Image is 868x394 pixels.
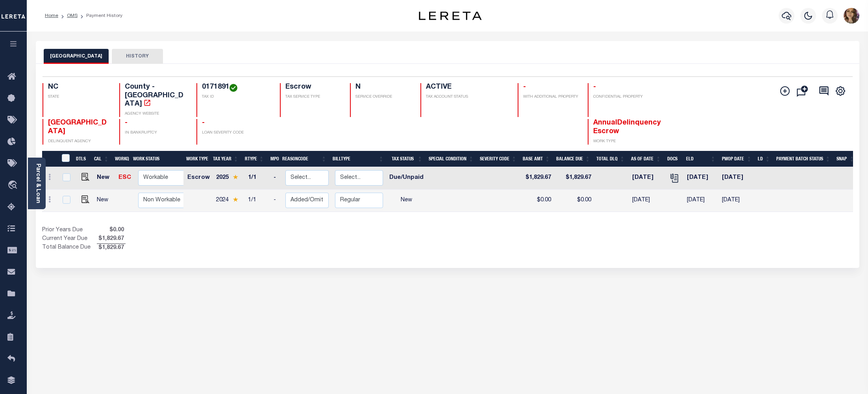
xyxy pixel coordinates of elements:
[42,151,57,167] th: &nbsp;&nbsp;&nbsp;&nbsp;&nbsp;&nbsp;&nbsp;&nbsp;&nbsp;&nbsp;
[130,151,183,167] th: Work Status
[419,11,482,20] img: logo-dark.svg
[521,190,554,212] td: $0.00
[628,151,664,167] th: As of Date: activate to sort column ascending
[42,235,97,243] td: Current Year Due
[386,167,427,190] td: Due/Unpaid
[48,139,110,145] p: DELINQUENT AGENCY
[245,190,270,212] td: 1/1
[664,151,683,167] th: Docs
[44,49,109,64] button: [GEOGRAPHIC_DATA]
[629,167,665,190] td: [DATE]
[48,83,110,92] h4: NC
[45,13,58,18] a: Home
[97,226,126,235] span: $0.00
[42,226,97,235] td: Prior Years Due
[73,151,91,167] th: DTLS
[97,235,126,243] span: $1,829.67
[42,243,97,252] td: Total Balance Due
[329,151,387,167] th: BillType: activate to sort column ascending
[125,83,187,109] h4: County - [GEOGRAPHIC_DATA]
[202,130,271,136] p: LOAN SEVERITY CODE
[593,139,655,145] p: WORK TYPE
[213,190,245,212] td: 2024
[202,94,271,100] p: TAX ID
[242,151,267,167] th: RType: activate to sort column ascending
[684,167,719,190] td: [DATE]
[387,151,426,167] th: Tax Status: activate to sort column ascending
[719,151,755,167] th: PWOP Date: activate to sort column ascending
[355,94,411,100] p: SERVICE OVERRIDE
[285,83,341,92] h4: Escrow
[233,175,238,180] img: Star.svg
[245,167,270,190] td: 1/1
[593,84,596,91] span: -
[279,151,330,167] th: ReasonCode: activate to sort column ascending
[202,83,271,92] h4: 0171891
[719,167,755,190] td: [DATE]
[285,94,341,100] p: TAX SERVICE TYPE
[684,190,719,212] td: [DATE]
[267,151,279,167] th: MPO
[202,119,205,126] span: -
[35,164,41,203] a: Parcel & Loan
[426,94,508,100] p: TAX ACCOUNT STATUS
[118,175,131,180] a: ESC
[520,151,553,167] th: Base Amt: activate to sort column ascending
[112,49,163,64] button: HISTORY
[48,119,107,135] span: [GEOGRAPHIC_DATA]
[773,151,833,167] th: Payment Batch Status: activate to sort column ascending
[57,151,73,167] th: &nbsp;
[94,190,116,212] td: New
[210,151,242,167] th: Tax Year: activate to sort column ascending
[97,244,126,253] span: $1,829.67
[125,111,187,117] p: AGENCY WEBSITE
[7,180,20,191] i: travel_explore
[593,94,655,100] p: CONFIDENTIAL PROPERTY
[183,151,210,167] th: Work Type
[553,151,593,167] th: Balance Due: activate to sort column ascending
[426,151,477,167] th: Special Condition: activate to sort column ascending
[629,190,665,212] td: [DATE]
[91,151,112,167] th: CAL: activate to sort column ascending
[125,130,187,136] p: IN BANKRUPTCY
[112,151,130,167] th: WorkQ
[48,94,110,100] p: STATE
[426,83,508,92] h4: ACTIVE
[523,84,526,91] span: -
[554,167,594,190] td: $1,829.67
[233,197,238,202] img: Star.svg
[683,151,719,167] th: ELD: activate to sort column ascending
[554,190,594,212] td: $0.00
[270,167,282,190] td: -
[719,190,755,212] td: [DATE]
[755,151,773,167] th: LD: activate to sort column ascending
[94,167,116,190] td: New
[593,119,661,135] span: AnnualDelinquency Escrow
[521,167,554,190] td: $1,829.67
[386,190,427,212] td: New
[213,167,245,190] td: 2025
[125,119,128,126] span: -
[355,83,411,92] h4: N
[184,167,213,190] td: Escrow
[477,151,520,167] th: Severity Code: activate to sort column ascending
[78,12,122,19] li: Payment History
[593,151,628,167] th: Total DLQ: activate to sort column ascending
[523,94,578,100] p: WITH ADDITIONAL PROPERTY
[833,151,857,167] th: SNAP: activate to sort column ascending
[270,190,282,212] td: -
[67,13,78,18] a: OMS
